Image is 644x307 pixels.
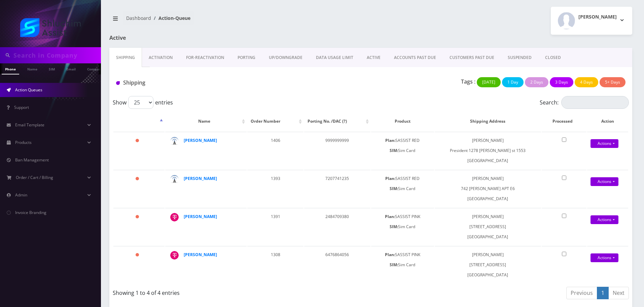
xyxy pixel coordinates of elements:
[591,215,618,224] a: Actions
[385,137,395,143] b: Plan:
[15,87,42,93] span: Action Queues
[2,63,19,74] a: Phone
[109,11,366,30] nav: breadcrumb
[309,48,360,67] a: DATA USAGE LIMIT
[443,48,501,67] a: CUSTOMERS PAST DUE
[597,287,609,299] a: 1
[304,246,370,283] td: 6476864056
[600,77,625,87] button: 5+ Days
[45,63,58,74] a: SIM
[561,96,629,109] input: Search:
[591,177,618,186] a: Actions
[247,208,303,245] td: 1391
[360,48,387,67] a: ACTIVE
[247,170,303,207] td: 1393
[116,81,120,85] img: Shipping
[542,112,586,131] th: Processed: activate to sort column ascending
[247,112,303,131] th: Order Number: activate to sort column ascending
[390,262,398,268] b: SIM:
[14,104,29,110] span: Support
[184,214,217,219] a: [PERSON_NAME]
[15,157,49,163] span: Ban Management
[151,14,190,22] li: Action-Queue
[304,132,370,169] td: 9999999999
[84,63,106,74] a: Company
[550,77,573,87] button: 3 Days
[390,224,398,229] b: SIM:
[371,112,434,131] th: Product
[24,63,41,74] a: Name
[566,287,597,299] a: Previous
[575,77,598,87] button: 4 Days
[15,122,44,128] span: Email Template
[551,7,632,35] button: [PERSON_NAME]
[371,246,434,283] td: SASSIST PINK Sim Card
[304,112,370,131] th: Porting No. /DAC (?): activate to sort column ascending
[109,48,142,67] a: Shipping
[587,112,628,131] th: Action
[540,96,629,109] label: Search:
[371,132,434,169] td: SASSIST RED Sim Card
[179,48,231,67] a: FOR-REActivation
[525,77,548,87] button: 2 Days
[20,18,81,37] img: Shluchim Assist
[184,137,217,143] a: [PERSON_NAME]
[113,112,165,131] th: : activate to sort column descending
[390,186,398,191] b: SIM:
[578,14,617,20] h2: [PERSON_NAME]
[385,214,395,219] b: Plan:
[435,170,541,207] td: [PERSON_NAME] 742 [PERSON_NAME] APT E6 [GEOGRAPHIC_DATA]
[435,246,541,283] td: [PERSON_NAME] [STREET_ADDRESS] [GEOGRAPHIC_DATA]
[184,176,217,181] a: [PERSON_NAME]
[390,148,398,153] b: SIM:
[371,208,434,245] td: SASSIST PINK Sim Card
[126,15,151,21] a: Dashboard
[116,80,279,86] h1: Shipping
[231,48,262,67] a: PORTING
[109,35,277,41] h1: Active
[435,112,541,131] th: Shipping Address
[304,208,370,245] td: 2484709380
[371,170,434,207] td: SASSIST RED Sim Card
[165,112,247,131] th: Name: activate to sort column ascending
[128,96,153,109] select: Showentries
[608,287,629,299] a: Next
[16,175,53,180] span: Order / Cart / Billing
[113,96,173,109] label: Show entries
[247,132,303,169] td: 1406
[538,48,568,67] a: CLOSED
[501,48,538,67] a: SUSPENDED
[385,176,395,181] b: Plan:
[304,170,370,207] td: 7207741235
[13,49,99,62] input: Search in Company
[385,252,395,257] b: Plan:
[247,246,303,283] td: 1308
[435,208,541,245] td: [PERSON_NAME] [STREET_ADDRESS] [GEOGRAPHIC_DATA]
[461,78,475,86] p: Tags :
[15,192,27,198] span: Admin
[502,77,524,87] button: 1 Day
[591,253,618,262] a: Actions
[142,48,179,67] a: Activation
[15,140,32,145] span: Products
[435,132,541,169] td: [PERSON_NAME] President 1278 [PERSON_NAME] st 1553 [GEOGRAPHIC_DATA]
[387,48,443,67] a: ACCOUNTS PAST DUE
[113,286,366,297] div: Showing 1 to 4 of 4 entries
[15,210,46,215] span: Invoice Branding
[477,77,501,87] button: [DATE]
[591,139,618,148] a: Actions
[184,252,217,257] a: [PERSON_NAME]
[63,63,79,74] a: Email
[262,48,309,67] a: UP/DOWNGRADE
